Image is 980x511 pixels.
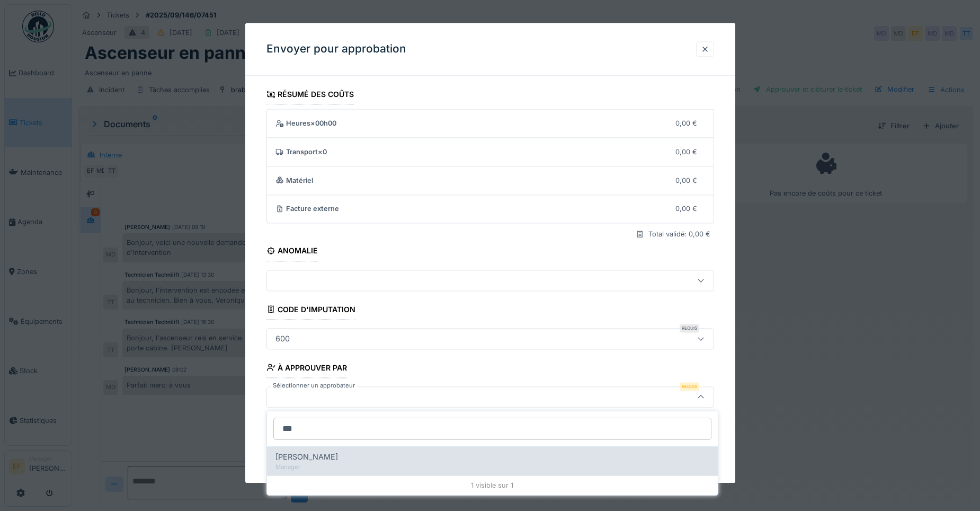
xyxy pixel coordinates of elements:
label: Sélectionner un approbateur [271,381,357,390]
summary: Transport×00,00 € [271,142,709,162]
div: Heures × 00h00 [275,118,667,128]
div: 0,00 € [675,175,697,186]
div: Anomalie [266,243,318,261]
div: Matériel [275,175,667,186]
div: 600 [271,333,294,345]
div: Manager [275,463,709,472]
summary: Matériel0,00 € [271,171,709,190]
div: 0,00 € [675,147,697,157]
span: [PERSON_NAME] [275,451,338,463]
div: 0,00 € [675,118,697,128]
div: Résumé des coûts [266,86,354,104]
div: À approuver par [266,360,348,378]
div: 1 visible sur 1 [267,475,718,495]
div: Requis [680,382,699,391]
summary: Heures×00h000,00 € [271,113,709,133]
div: Code d'imputation [266,302,356,320]
h3: Envoyer pour approbation [266,42,406,56]
div: Requis [680,324,699,332]
summary: Facture externe0,00 € [271,199,709,219]
div: Facture externe [275,204,667,214]
div: 0,00 € [675,204,697,214]
div: Total validé: 0,00 € [648,230,710,240]
div: Transport × 0 [275,147,667,157]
